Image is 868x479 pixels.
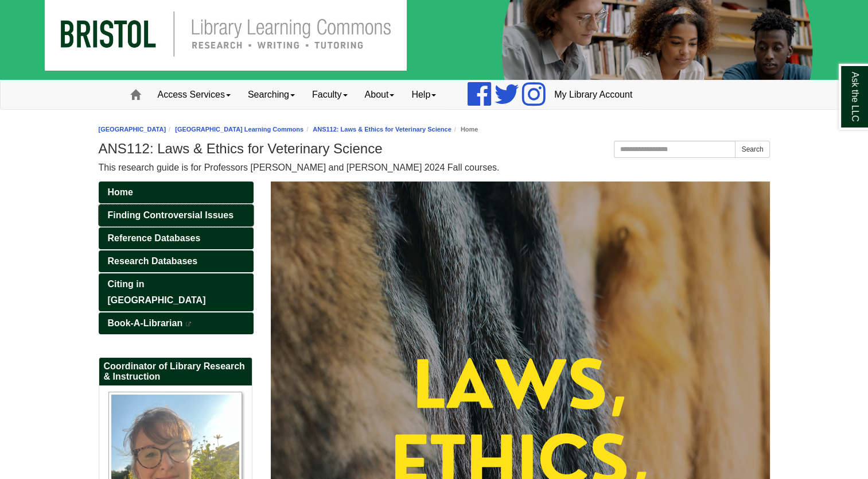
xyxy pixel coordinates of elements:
a: My Library Account [546,80,641,109]
a: ANS112: Laws & Ethics for Veterinary Science [313,126,451,133]
span: Finding Controversial Issues [108,210,234,220]
h2: Coordinator of Library Research & Instruction [99,358,252,386]
a: [GEOGRAPHIC_DATA] [99,126,166,133]
button: Search [735,141,769,158]
a: Searching [239,80,303,109]
a: Help [403,80,445,109]
a: Home [99,181,254,203]
nav: breadcrumb [99,124,770,135]
span: Home [108,187,133,197]
a: Research Databases [99,250,254,272]
a: About [356,80,403,109]
a: Reference Databases [99,227,254,249]
span: Research Databases [108,256,198,266]
a: Finding Controversial Issues [99,204,254,226]
a: Access Services [149,80,239,109]
a: [GEOGRAPHIC_DATA] Learning Commons [175,126,303,133]
li: Home [451,124,478,135]
span: This research guide is for Professors [PERSON_NAME] and [PERSON_NAME] 2024 Fall courses. [99,163,500,172]
i: This link opens in a new window [185,322,192,327]
span: Book-A-Librarian [108,318,183,328]
a: Book-A-Librarian [99,312,254,334]
span: Citing in [GEOGRAPHIC_DATA] [108,279,206,305]
h1: ANS112: Laws & Ethics for Veterinary Science [99,141,770,157]
a: Faculty [303,80,356,109]
span: Reference Databases [108,233,201,243]
a: Citing in [GEOGRAPHIC_DATA] [99,273,254,311]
